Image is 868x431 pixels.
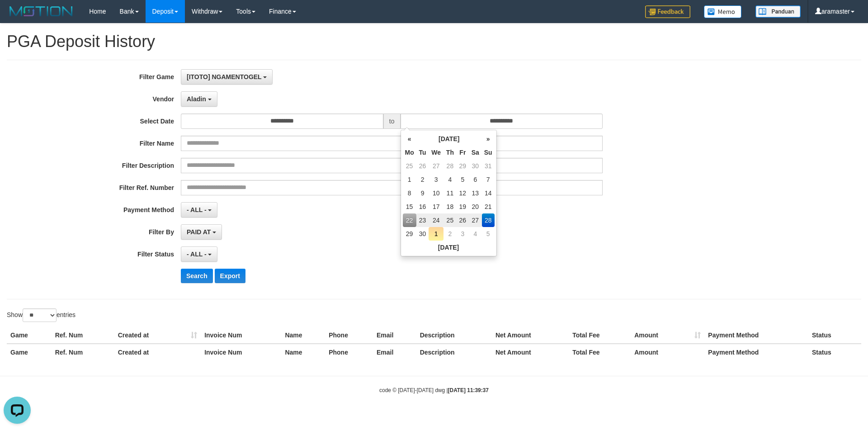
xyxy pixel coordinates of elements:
[416,200,429,213] td: 16
[429,186,443,200] td: 10
[52,344,114,360] th: Ref. Num
[482,200,495,213] td: 21
[704,344,808,360] th: Payment Method
[416,173,429,186] td: 2
[645,5,690,18] img: Feedback.jpg
[4,4,31,31] button: Open LiveChat chat widget
[443,213,457,227] td: 25
[403,159,416,173] td: 25
[443,227,457,241] td: 2
[457,159,469,173] td: 29
[448,387,489,393] strong: [DATE] 11:39:37
[187,206,207,213] span: - ALL -
[469,227,482,241] td: 4
[7,308,75,322] label: Show entries
[631,327,704,344] th: Amount
[187,228,211,236] span: PAID AT
[482,213,495,227] td: 28
[7,33,861,51] h1: PGA Deposit History
[201,327,281,344] th: Invoice Num
[379,387,489,393] small: code © [DATE]-[DATE] dwg |
[457,200,469,213] td: 19
[416,159,429,173] td: 26
[7,327,52,344] th: Game
[808,327,861,344] th: Status
[469,186,482,200] td: 13
[808,344,861,360] th: Status
[482,186,495,200] td: 14
[755,5,801,18] img: panduan.png
[469,213,482,227] td: 27
[631,344,704,360] th: Amount
[403,241,495,254] th: [DATE]
[482,159,495,173] td: 31
[325,344,373,360] th: Phone
[704,327,808,344] th: Payment Method
[469,159,482,173] td: 30
[469,146,482,159] th: Sa
[403,213,416,227] td: 22
[457,213,469,227] td: 26
[416,227,429,241] td: 30
[482,146,495,159] th: Su
[181,202,217,218] button: - ALL -
[7,5,75,18] img: MOTION_logo.png
[187,251,207,258] span: - ALL -
[325,327,373,344] th: Phone
[403,200,416,213] td: 15
[7,344,52,360] th: Game
[569,327,631,344] th: Total Fee
[569,344,631,360] th: Total Fee
[416,344,492,360] th: Description
[482,132,495,146] th: »
[383,114,401,129] span: to
[469,200,482,213] td: 20
[403,227,416,241] td: 29
[416,327,492,344] th: Description
[114,344,201,360] th: Created at
[457,186,469,200] td: 12
[416,186,429,200] td: 9
[457,173,469,186] td: 5
[215,269,245,283] button: Export
[416,213,429,227] td: 23
[181,91,217,107] button: Aladin
[469,173,482,186] td: 6
[187,95,206,103] span: Aladin
[373,327,416,344] th: Email
[443,173,457,186] td: 4
[443,146,457,159] th: Th
[429,227,443,241] td: 1
[482,173,495,186] td: 7
[181,69,273,85] button: [ITOTO] NGAMENTOGEL
[443,200,457,213] td: 18
[429,213,443,227] td: 24
[181,224,222,240] button: PAID AT
[403,173,416,186] td: 1
[403,186,416,200] td: 8
[704,5,742,18] img: Button%20Memo.svg
[416,132,482,146] th: [DATE]
[201,344,281,360] th: Invoice Num
[443,186,457,200] td: 11
[443,159,457,173] td: 28
[23,308,57,322] select: Showentries
[181,269,213,283] button: Search
[429,159,443,173] td: 27
[403,132,416,146] th: «
[429,173,443,186] td: 3
[403,146,416,159] th: Mo
[281,327,325,344] th: Name
[429,146,443,159] th: We
[457,227,469,241] td: 3
[114,327,201,344] th: Created at
[492,327,569,344] th: Net Amount
[429,200,443,213] td: 17
[281,344,325,360] th: Name
[492,344,569,360] th: Net Amount
[482,227,495,241] td: 5
[52,327,114,344] th: Ref. Num
[373,344,416,360] th: Email
[181,246,217,262] button: - ALL -
[457,146,469,159] th: Fr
